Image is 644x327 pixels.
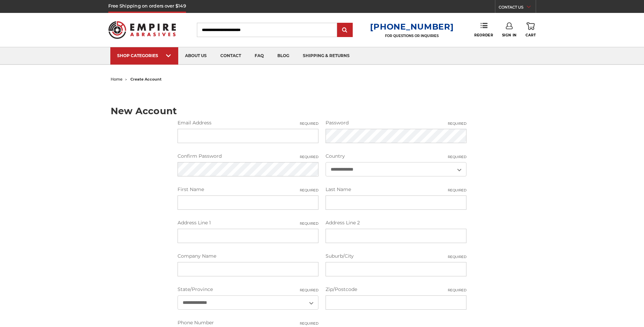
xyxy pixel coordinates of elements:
small: Required [300,221,318,226]
label: Company Name [178,253,318,260]
label: Phone Number [178,319,318,326]
small: Required [300,188,318,193]
label: Email Address [178,119,318,126]
label: State/Province [178,286,318,293]
span: create account [130,77,162,82]
small: Required [448,121,466,126]
a: Reorder [474,22,493,37]
a: about us [178,47,214,65]
small: Required [448,254,466,259]
span: Sign In [502,33,517,37]
a: home [111,77,123,82]
a: Cart [526,22,536,37]
small: Required [300,121,318,126]
label: Address Line 1 [178,219,318,226]
h1: New Account [111,106,534,116]
label: Confirm Password [178,153,318,160]
small: Required [300,154,318,159]
small: Required [300,288,318,293]
img: Empire Abrasives [108,17,176,43]
label: Last Name [326,186,466,193]
label: Zip/Postcode [326,286,466,293]
label: First Name [178,186,318,193]
label: Address Line 2 [326,219,466,226]
a: CONTACT US [499,3,536,13]
div: SHOP CATEGORIES [117,53,171,58]
input: Submit [338,23,352,37]
small: Required [448,288,466,293]
span: Reorder [474,33,493,37]
small: Required [448,188,466,193]
span: Cart [526,33,536,37]
label: Suburb/City [326,253,466,260]
p: FOR QUESTIONS OR INQUIRIES [370,34,454,38]
a: contact [214,47,248,65]
small: Required [448,154,466,159]
small: Required [300,321,318,326]
a: blog [271,47,296,65]
a: [PHONE_NUMBER] [370,22,454,32]
label: Country [326,153,466,160]
a: faq [248,47,271,65]
label: Password [326,119,466,126]
a: shipping & returns [296,47,356,65]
